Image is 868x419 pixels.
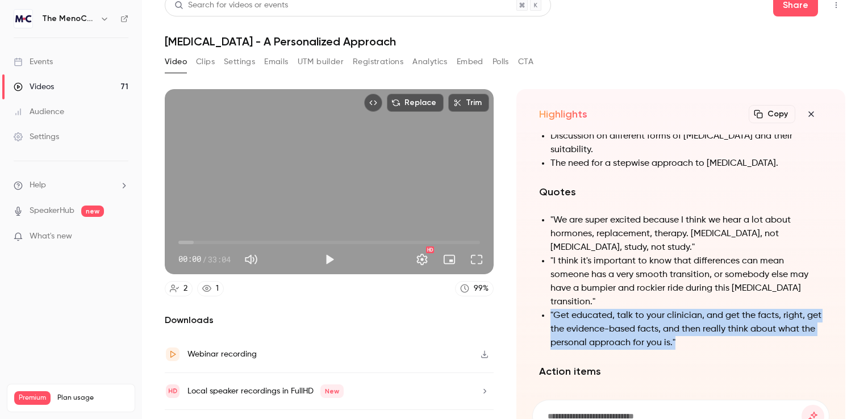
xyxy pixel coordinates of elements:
[30,231,72,242] span: What's new
[550,157,823,170] li: The need for a stepwise approach to [MEDICAL_DATA].
[550,254,823,309] li: "I think it's important to know that differences can mean someone has a very smooth transition, o...
[30,179,46,191] span: Help
[320,384,344,398] span: New
[749,105,795,123] button: Copy
[412,53,448,71] button: Analytics
[14,56,53,68] div: Events
[364,94,382,112] button: Embed video
[30,205,74,217] a: SpeakerHub
[178,253,231,265] div: 00:00
[197,281,224,296] a: 1
[426,246,434,253] div: HD
[165,281,193,296] a: 2
[455,281,494,296] a: 99%
[187,347,257,361] div: Webinar recording
[165,35,845,48] h1: [MEDICAL_DATA] - A Personalized Approach
[387,94,444,112] button: Replace
[264,53,288,71] button: Emails
[208,253,231,265] span: 33:04
[465,248,488,271] button: Full screen
[57,393,128,403] span: Plan usage
[224,53,255,71] button: Settings
[438,248,461,271] button: Turn on miniplayer
[550,213,823,254] li: "We are super excited because I think we hear a lot about hormones, replacement, therapy. [MEDICA...
[474,283,489,295] div: 99 %
[318,248,341,271] button: Play
[493,53,509,71] button: Polls
[14,106,64,118] div: Audience
[187,384,344,398] div: Local speaker recordings in FullHD
[14,179,128,191] li: help-dropdown-opener
[550,309,823,350] li: "Get educated, talk to your clinician, and get the facts, right, get the evidence-based facts, an...
[539,363,823,379] h2: Action items
[14,131,59,143] div: Settings
[196,53,215,71] button: Clips
[240,248,262,271] button: Mute
[216,283,219,295] div: 1
[518,53,533,71] button: CTA
[539,184,823,200] h2: Quotes
[14,391,51,405] span: Premium
[411,248,433,271] button: Settings
[14,81,54,93] div: Videos
[14,10,32,28] img: The MenoChannel
[539,107,587,121] h2: Highlights
[178,253,201,265] span: 00:00
[550,129,823,157] li: Discussion on different forms of [MEDICAL_DATA] and their suitability.
[183,283,187,295] div: 2
[81,206,104,217] span: new
[457,53,483,71] button: Embed
[42,13,95,24] h6: The MenoChannel
[115,232,128,242] iframe: Noticeable Trigger
[165,53,187,71] button: Video
[298,53,344,71] button: UTM builder
[202,253,207,265] span: /
[353,53,403,71] button: Registrations
[165,313,494,327] h2: Downloads
[448,94,489,112] button: Trim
